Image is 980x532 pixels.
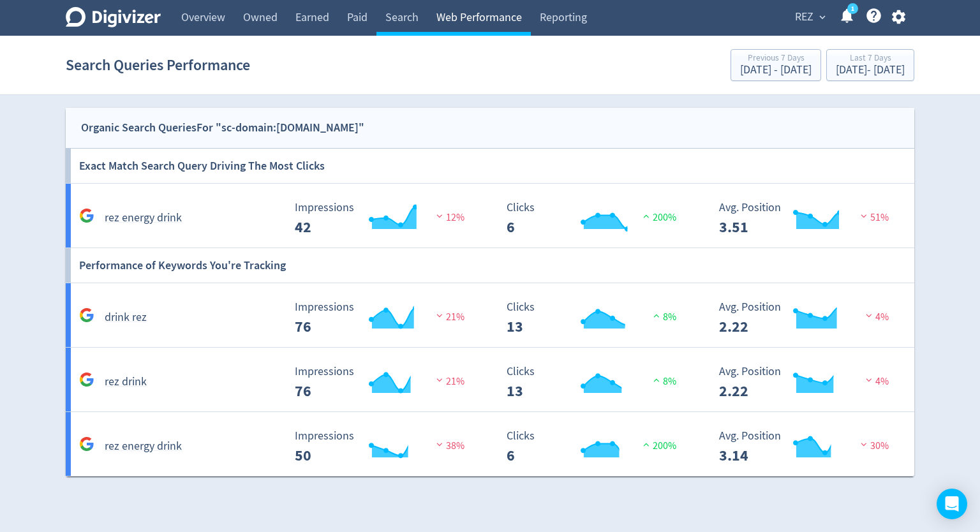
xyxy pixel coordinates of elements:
div: Organic Search Queries For "sc-domain:[DOMAIN_NAME]" [81,119,364,137]
img: positive-performance.svg [650,375,663,385]
svg: Clicks 6 [500,202,692,235]
img: negative-performance.svg [857,211,870,221]
button: REZ [791,7,829,27]
img: negative-performance.svg [433,211,446,221]
svg: Google Analytics [79,436,94,452]
span: 38% [433,440,464,452]
span: 4% [863,375,889,388]
img: negative-performance.svg [433,375,446,385]
svg: Clicks 13 [500,366,692,399]
div: Open Intercom Messenger [937,489,967,519]
h5: rez energy drink [105,211,182,226]
span: 21% [433,311,464,323]
span: 8% [650,375,676,388]
a: rez energy drink Impressions 42 Impressions 42 12% Clicks 6 Clicks 6 200% Avg. Position 3.51 Avg.... [66,184,914,248]
svg: Google Analytics [79,307,94,323]
svg: Avg. Position 2.22 [713,301,904,335]
svg: Impressions 76 [288,366,480,399]
img: negative-performance.svg [433,440,446,449]
img: positive-performance.svg [650,311,663,320]
img: positive-performance.svg [640,440,653,449]
span: 51% [857,211,889,224]
h5: rez drink [105,374,147,390]
svg: Impressions 76 [288,301,480,335]
h5: drink rez [105,310,147,325]
svg: Avg. Position 3.14 [713,430,904,464]
svg: Clicks 6 [500,430,692,464]
a: rez energy drink Impressions 50 Impressions 50 38% Clicks 6 Clicks 6 200% Avg. Position 3.14 Avg.... [66,412,914,477]
span: 12% [433,211,464,224]
img: negative-performance.svg [857,440,870,449]
span: REZ [795,7,813,27]
button: Last 7 Days[DATE]- [DATE] [826,49,914,81]
div: Last 7 Days [836,54,905,64]
img: negative-performance.svg [433,311,446,320]
span: 200% [640,440,676,452]
img: negative-performance.svg [863,311,875,320]
span: 21% [433,375,464,388]
a: 1 [847,3,858,14]
img: negative-performance.svg [863,375,875,385]
svg: Clicks 13 [500,301,692,335]
img: positive-performance.svg [640,211,653,221]
span: 4% [863,311,889,323]
h6: Performance of Keywords You're Tracking [79,248,286,283]
div: [DATE] - [DATE] [740,64,812,76]
svg: Avg. Position 2.22 [713,366,904,399]
svg: Google Analytics [79,208,94,223]
h1: Search Queries Performance [66,45,250,85]
text: 1 [851,4,854,13]
svg: Impressions 50 [288,430,480,464]
div: Previous 7 Days [740,54,812,64]
span: 30% [857,440,889,452]
svg: Impressions 42 [288,202,480,235]
span: 8% [650,311,676,323]
h5: rez energy drink [105,439,182,454]
span: expand_more [817,11,828,23]
a: rez drink Impressions 76 Impressions 76 21% Clicks 13 Clicks 13 8% Avg. Position 2.22 Avg. Positi... [66,348,914,412]
h6: Exact Match Search Query Driving The Most Clicks [79,149,325,183]
button: Previous 7 Days[DATE] - [DATE] [731,49,821,81]
div: [DATE] - [DATE] [836,64,905,76]
a: drink rez Impressions 76 Impressions 76 21% Clicks 13 Clicks 13 8% Avg. Position 2.22 Avg. Positi... [66,283,914,348]
span: 200% [640,211,676,224]
svg: Google Analytics [79,372,94,387]
svg: Avg. Position 3.51 [713,202,904,235]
